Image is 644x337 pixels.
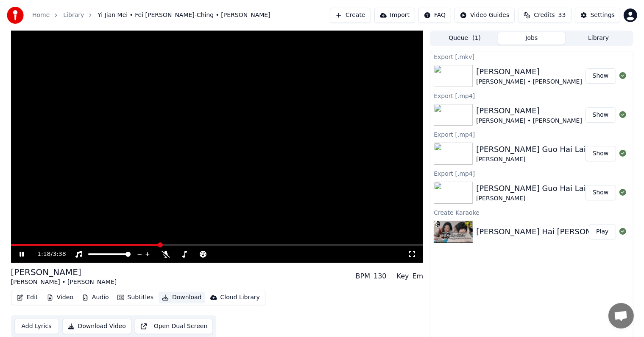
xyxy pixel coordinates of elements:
[374,271,387,281] div: 130
[476,183,613,194] div: [PERSON_NAME] Guo Hai Lai Kan Ni
[585,185,616,200] button: Show
[558,11,566,20] span: 33
[53,250,66,258] span: 3:38
[585,107,616,123] button: Show
[430,90,633,101] div: Export [.mp4]
[472,34,481,42] span: ( 1 )
[589,224,616,239] button: Play
[430,51,633,62] div: Export [.mkv]
[454,8,515,23] button: Video Guides
[585,68,616,84] button: Show
[476,155,613,164] div: [PERSON_NAME]
[14,319,59,334] button: Add Lyrics
[585,146,616,161] button: Show
[11,278,117,286] div: [PERSON_NAME] • [PERSON_NAME]
[98,11,270,20] span: Yi Jian Mei • Fei [PERSON_NAME]-Ching • [PERSON_NAME]
[135,319,213,334] button: Open Dual Screen
[476,194,613,203] div: [PERSON_NAME]
[591,11,615,20] div: Settings
[114,292,157,303] button: Subtitles
[11,266,117,278] div: [PERSON_NAME]
[418,8,451,23] button: FAQ
[476,117,582,125] div: [PERSON_NAME] • [PERSON_NAME]
[62,319,131,334] button: Download Video
[534,11,555,20] span: Credits
[330,8,371,23] button: Create
[476,105,582,117] div: [PERSON_NAME]
[397,271,409,281] div: Key
[608,303,634,329] div: Open chat
[476,143,613,155] div: [PERSON_NAME] Guo Hai Lai Kan Ni
[431,32,498,45] button: Queue
[518,8,571,23] button: Credits33
[32,11,270,20] nav: breadcrumb
[37,250,50,258] span: 1:18
[498,32,565,45] button: Jobs
[63,11,84,20] a: Library
[374,8,415,23] button: Import
[430,207,633,217] div: Create Karaoke
[430,129,633,139] div: Export [.mp4]
[430,168,633,178] div: Export [.mp4]
[159,292,205,303] button: Download
[476,66,582,78] div: [PERSON_NAME]
[356,271,370,281] div: BPM
[43,292,77,303] button: Video
[220,293,260,302] div: Cloud Library
[575,8,620,23] button: Settings
[13,292,42,303] button: Edit
[7,7,24,24] img: youka
[32,11,50,20] a: Home
[565,32,632,45] button: Library
[413,271,424,281] div: Em
[476,78,582,86] div: [PERSON_NAME] • [PERSON_NAME]
[37,250,58,258] div: /
[78,292,112,303] button: Audio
